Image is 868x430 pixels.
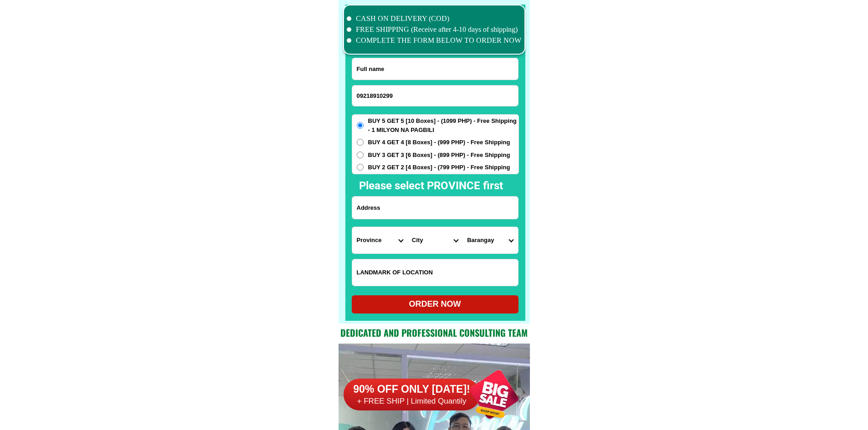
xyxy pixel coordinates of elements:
input: Input LANDMARKOFLOCATION [352,259,518,286]
span: BUY 3 GET 3 [6 Boxes] - (899 PHP) - Free Shipping [368,151,510,160]
li: FREE SHIPPING (Receive after 4-10 days of shipping) [347,24,522,35]
input: BUY 4 GET 4 [8 Boxes] - (999 PHP) - Free Shipping [357,139,364,146]
span: BUY 2 GET 2 [4 Boxes] - (799 PHP) - Free Shipping [368,163,510,172]
input: Input full_name [352,58,518,80]
input: BUY 5 GET 5 [10 Boxes] - (1099 PHP) - Free Shipping - 1 MILYON NA PAGBILI [357,122,364,129]
h6: 90% OFF ONLY [DATE]! [344,383,480,396]
input: BUY 3 GET 3 [6 Boxes] - (899 PHP) - Free Shipping [357,152,364,158]
select: Select province [352,227,407,253]
h2: Please select PROVINCE first [359,177,601,194]
h2: Dedicated and professional consulting team [339,326,530,339]
select: Select commune [462,227,518,253]
h6: + FREE SHIP | Limited Quantily [344,396,480,406]
input: Input address [352,197,518,219]
span: BUY 5 GET 5 [10 Boxes] - (1099 PHP) - Free Shipping - 1 MILYON NA PAGBILI [368,116,519,134]
select: Select district [407,227,462,253]
li: COMPLETE THE FORM BELOW TO ORDER NOW [347,35,522,46]
input: BUY 2 GET 2 [4 Boxes] - (799 PHP) - Free Shipping [357,164,364,171]
div: ORDER NOW [352,298,519,310]
input: Input phone_number [352,86,518,106]
li: CASH ON DELIVERY (COD) [347,13,522,24]
span: BUY 4 GET 4 [8 Boxes] - (999 PHP) - Free Shipping [368,138,510,147]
